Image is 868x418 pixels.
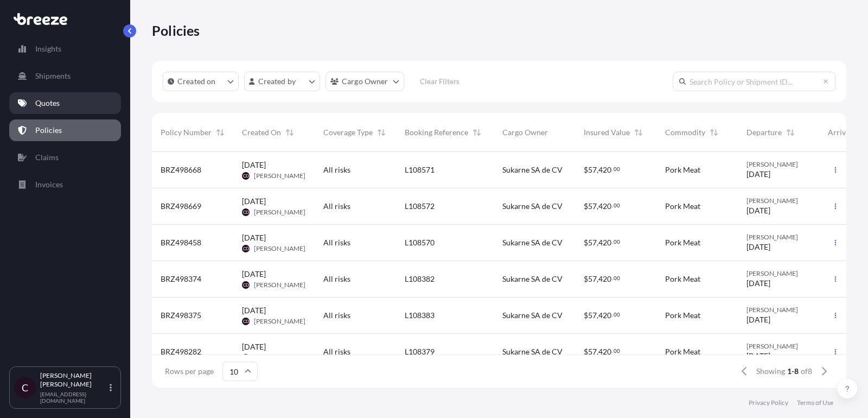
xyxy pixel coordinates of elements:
[588,275,597,283] span: 57
[161,164,201,175] span: BRZ498668
[9,147,121,168] a: Claims
[9,92,121,114] a: Quotes
[342,76,388,87] p: Cargo Owner
[801,366,812,377] span: of 8
[502,127,548,138] span: Cargo Owner
[614,349,620,353] span: 00
[632,126,645,139] button: Sort
[410,73,470,90] button: Clear Filters
[746,269,810,278] span: [PERSON_NAME]
[40,371,107,389] p: [PERSON_NAME] [PERSON_NAME]
[746,160,810,169] span: [PERSON_NAME]
[177,76,216,87] p: Created on
[584,166,588,174] span: $
[598,348,611,356] span: 420
[323,127,373,138] span: Coverage Type
[214,126,227,139] button: Sort
[588,312,597,319] span: 57
[323,237,350,248] span: All risks
[502,201,563,212] span: Sukarne SA de CV
[665,127,705,138] span: Commodity
[598,202,611,210] span: 420
[405,237,435,248] span: L108570
[746,314,770,325] span: [DATE]
[502,346,563,357] span: Sukarne SA de CV
[749,398,788,407] p: Privacy Policy
[323,164,350,175] span: All risks
[35,43,61,54] p: Insights
[9,65,121,87] a: Shipments
[598,239,611,246] span: 420
[746,233,810,242] span: [PERSON_NAME]
[165,366,214,377] span: Rows per page
[502,274,563,284] span: Sukarne SA de CV
[152,22,200,39] p: Policies
[584,239,588,246] span: $
[746,242,770,252] span: [DATE]
[598,166,611,174] span: 420
[254,281,305,289] span: [PERSON_NAME]
[588,166,597,174] span: 57
[756,366,785,377] span: Showing
[254,172,305,180] span: [PERSON_NAME]
[612,313,613,316] span: .
[323,274,350,284] span: All risks
[470,126,483,139] button: Sort
[405,201,435,212] span: L108572
[405,164,435,175] span: L108571
[35,152,59,163] p: Claims
[161,201,201,212] span: BRZ498669
[242,160,266,170] span: [DATE]
[588,348,597,356] span: 57
[673,72,835,91] input: Search Policy or Shipment ID...
[597,348,598,356] span: ,
[323,310,350,321] span: All risks
[588,239,597,246] span: 57
[584,127,630,138] span: Insured Value
[254,317,305,326] span: [PERSON_NAME]
[612,276,613,280] span: .
[405,127,468,138] span: Booking Reference
[243,280,249,290] span: CD
[35,98,60,109] p: Quotes
[597,239,598,246] span: ,
[746,197,810,205] span: [PERSON_NAME]
[597,202,598,210] span: ,
[828,127,852,138] span: Arrival
[244,72,320,91] button: createdBy Filter options
[161,346,201,357] span: BRZ498282
[243,170,249,181] span: CD
[665,237,700,248] span: Pork Meat
[598,275,611,283] span: 420
[323,346,350,357] span: All risks
[614,313,620,316] span: 00
[243,243,249,254] span: CD
[9,119,121,141] a: Policies
[35,179,63,190] p: Invoices
[612,349,613,353] span: .
[614,167,620,171] span: 00
[420,76,459,87] p: Clear Filters
[665,310,700,321] span: Pork Meat
[584,348,588,356] span: $
[665,201,700,212] span: Pork Meat
[665,274,700,284] span: Pork Meat
[614,276,620,280] span: 00
[612,167,613,171] span: .
[405,274,435,284] span: L108382
[35,71,71,81] p: Shipments
[597,312,598,319] span: ,
[797,398,833,407] a: Terms of Use
[243,316,249,327] span: CD
[597,275,598,283] span: ,
[746,351,770,362] span: [DATE]
[614,204,620,207] span: 00
[405,346,435,357] span: L108379
[707,126,720,139] button: Sort
[597,166,598,174] span: ,
[588,202,597,210] span: 57
[405,310,435,321] span: L108383
[502,310,563,321] span: Sukarne SA de CV
[161,310,201,321] span: BRZ498375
